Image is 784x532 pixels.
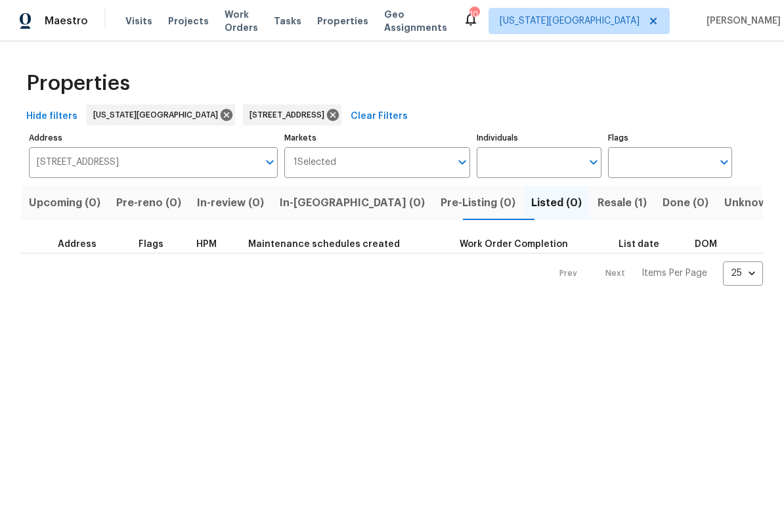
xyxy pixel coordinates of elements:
span: Properties [26,77,130,90]
label: Address [29,134,278,142]
span: Upcoming (0) [29,194,100,212]
span: In-review (0) [197,194,264,212]
span: [STREET_ADDRESS] [250,108,330,122]
span: Properties [317,14,368,28]
span: Work Order Completion [460,240,568,249]
p: Items Per Page [642,267,707,280]
div: 25 [723,256,763,290]
span: Maintenance schedules created [248,240,400,249]
span: Resale (1) [598,194,647,212]
button: Hide filters [21,104,83,129]
div: [US_STATE][GEOGRAPHIC_DATA] [87,104,235,125]
span: Pre-reno (0) [116,194,181,212]
span: Clear Filters [351,108,408,125]
button: Open [453,153,471,171]
span: In-[GEOGRAPHIC_DATA] (0) [280,194,425,212]
label: Individuals [477,134,601,142]
button: Open [715,153,733,171]
span: HPM [196,240,217,249]
button: Open [584,153,603,171]
label: Markets [284,134,471,142]
span: [PERSON_NAME] [701,14,781,28]
span: [US_STATE][GEOGRAPHIC_DATA] [93,108,223,122]
span: Listed (0) [531,194,582,212]
span: Tasks [274,16,301,26]
span: Pre-Listing (0) [441,194,515,212]
span: Visits [125,14,152,28]
span: Geo Assignments [384,8,447,34]
span: Done (0) [663,194,708,212]
nav: Pagination Navigation [547,261,763,286]
span: Projects [168,14,209,28]
button: Clear Filters [345,104,413,129]
div: 10 [469,8,479,21]
div: [STREET_ADDRESS] [243,104,341,125]
span: Work Orders [225,8,258,34]
button: Open [261,153,279,171]
span: Hide filters [26,108,77,125]
span: Maestro [45,14,88,28]
span: 1 Selected [294,157,336,168]
span: [US_STATE][GEOGRAPHIC_DATA] [500,14,640,28]
span: List date [619,240,659,249]
label: Flags [608,134,732,142]
span: Address [58,240,97,249]
span: DOM [695,240,717,249]
span: Flags [139,240,163,249]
